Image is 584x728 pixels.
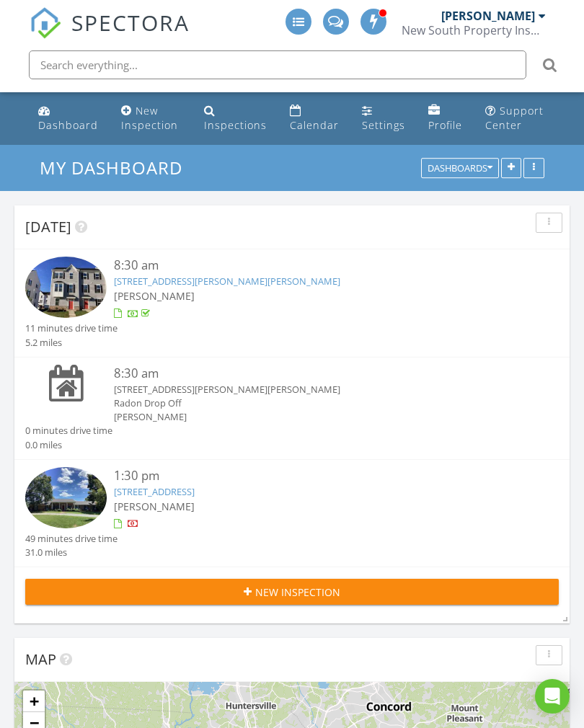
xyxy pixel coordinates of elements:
a: Zoom in [23,691,45,712]
div: [PERSON_NAME] [114,410,514,424]
div: Settings [362,118,405,132]
img: 9357338%2Fcover_photos%2FL0Y6jQCcwZ6JZNguI4dm%2Fsmall.9357338-1756315208871 [25,467,107,528]
div: Calendar [290,118,339,132]
a: Profile [422,98,468,139]
a: 8:30 am [STREET_ADDRESS][PERSON_NAME][PERSON_NAME] [PERSON_NAME] 11 minutes drive time 5.2 miles [25,257,559,350]
div: Open Intercom Messenger [535,679,570,714]
input: Search everything... [29,50,526,79]
span: SPECTORA [71,7,190,37]
span: Map [25,649,56,669]
div: 8:30 am [114,257,514,275]
span: [PERSON_NAME] [114,289,195,303]
div: Dashboards [428,164,492,174]
a: [STREET_ADDRESS][PERSON_NAME][PERSON_NAME] [114,275,340,288]
span: [PERSON_NAME] [114,500,195,513]
div: New South Property Inspections, Inc. [402,23,546,37]
div: 49 minutes drive time [25,532,118,546]
a: Calendar [284,98,345,139]
div: 31.0 miles [25,546,118,559]
div: 1:30 pm [114,467,514,485]
div: 5.2 miles [25,336,118,350]
div: Inspections [204,118,267,132]
a: Settings [356,98,411,139]
div: 11 minutes drive time [25,321,118,335]
a: Inspections [198,98,273,139]
span: [DATE] [25,217,71,236]
div: 8:30 am [114,365,514,383]
div: Profile [428,118,462,132]
img: 9227578%2Fcover_photos%2FOL6KgaCxPObEUT6Y1Pdt%2Fsmall.9227578-1756298094722 [25,257,107,318]
a: My Dashboard [40,156,195,179]
div: [PERSON_NAME] [441,9,535,23]
span: New Inspection [255,585,340,600]
div: [STREET_ADDRESS][PERSON_NAME][PERSON_NAME] [114,383,514,396]
a: 1:30 pm [STREET_ADDRESS] [PERSON_NAME] 49 minutes drive time 31.0 miles [25,467,559,560]
button: Dashboards [421,159,499,179]
div: Radon Drop Off [114,396,514,410]
a: Support Center [479,98,552,139]
a: SPECTORA [30,19,190,50]
img: The Best Home Inspection Software - Spectora [30,7,61,39]
a: [STREET_ADDRESS] [114,485,195,498]
div: New Inspection [121,104,178,132]
div: 0.0 miles [25,438,112,452]
a: Dashboard [32,98,104,139]
div: Support Center [485,104,544,132]
button: New Inspection [25,579,559,605]
div: 0 minutes drive time [25,424,112,438]
a: 8:30 am [STREET_ADDRESS][PERSON_NAME][PERSON_NAME] Radon Drop Off [PERSON_NAME] 0 minutes drive t... [25,365,559,452]
a: New Inspection [115,98,187,139]
div: Dashboard [38,118,98,132]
